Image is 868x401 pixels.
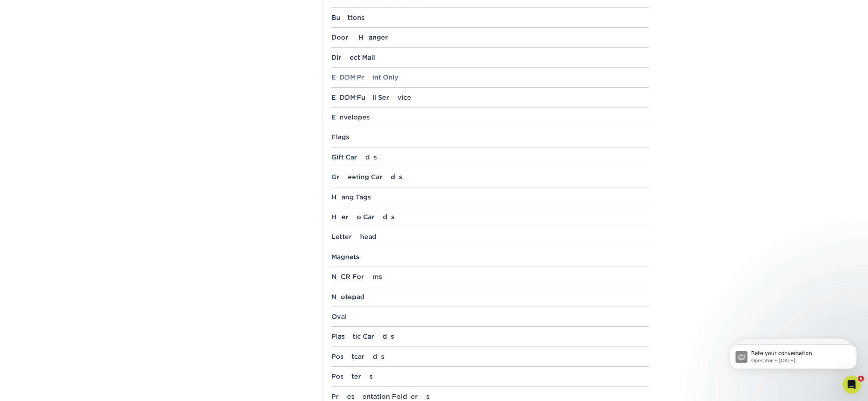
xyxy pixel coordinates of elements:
small: ® [356,96,357,99]
div: Presentation Folders [331,393,649,400]
div: Postcards [331,353,649,360]
div: Hero Cards [331,213,649,221]
div: EDDM Print Only [331,74,649,81]
div: Notepad [331,293,649,301]
div: Flags [331,133,649,141]
small: ® [356,76,357,79]
div: Hang Tags [331,193,649,201]
div: Gift Cards [331,153,649,161]
iframe: Google Customer Reviews [2,378,63,398]
div: Plastic Cards [331,333,649,340]
iframe: Intercom live chat [843,376,861,394]
div: Envelopes [331,114,649,121]
div: Direct Mail [331,54,649,61]
div: EDDM Full Service [331,94,649,101]
iframe: Intercom notifications message [719,329,868,381]
div: Letterhead [331,233,649,240]
div: Buttons [331,14,649,21]
div: Magnets [331,253,649,261]
div: Posters [331,373,649,380]
span: 6 [858,376,864,382]
div: NCR Forms [331,273,649,280]
div: Greeting Cards [331,173,649,181]
div: Oval [331,313,649,320]
div: Door Hanger [331,34,649,41]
